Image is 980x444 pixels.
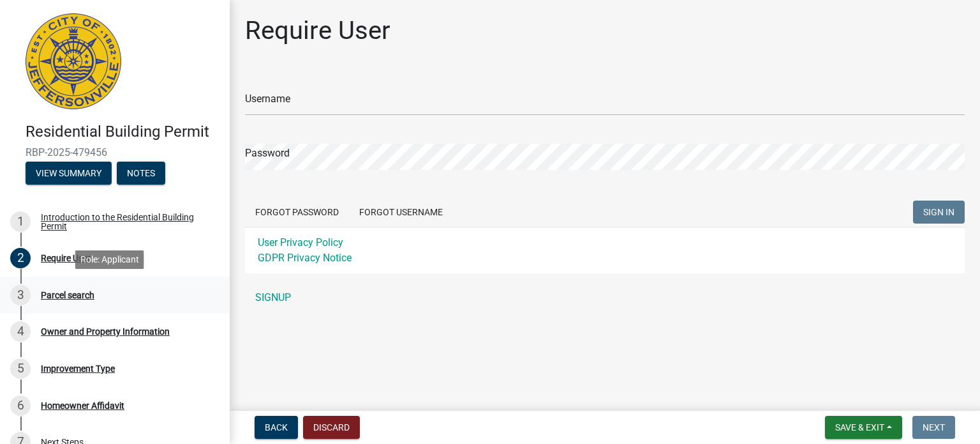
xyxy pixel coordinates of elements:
h1: Require User [245,15,390,46]
div: Owner and Property Information [41,327,170,336]
div: 2 [10,248,31,268]
button: View Summary [26,162,112,185]
span: Save & Exit [835,422,884,433]
h4: Residential Building Permit [26,123,219,141]
button: Back [255,416,298,439]
button: SIGN IN [913,201,965,224]
div: Introduction to the Residential Building Permit [41,213,209,231]
a: GDPR Privacy Notice [258,252,352,264]
span: Back [265,422,288,433]
div: 3 [10,285,31,305]
div: Parcel search [41,291,94,300]
button: Forgot Password [245,201,349,224]
div: Role: Applicant [75,250,144,269]
wm-modal-confirm: Notes [117,169,165,179]
div: 4 [10,321,31,342]
img: City of Jeffersonville, Indiana [26,13,121,109]
button: Discard [303,416,360,439]
div: Homeowner Affidavit [41,401,124,410]
button: Next [912,416,955,439]
div: Require User [41,254,91,263]
button: Forgot Username [349,201,453,224]
wm-modal-confirm: Summary [26,169,112,179]
a: User Privacy Policy [258,236,343,249]
button: Notes [117,162,165,185]
div: 5 [10,358,31,379]
a: SIGNUP [245,285,965,310]
span: RBP-2025-479456 [26,146,204,158]
div: 1 [10,211,31,232]
div: Improvement Type [41,364,115,373]
button: Save & Exit [825,416,902,439]
span: Next [923,422,945,433]
span: SIGN IN [923,207,954,217]
div: 6 [10,395,31,416]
